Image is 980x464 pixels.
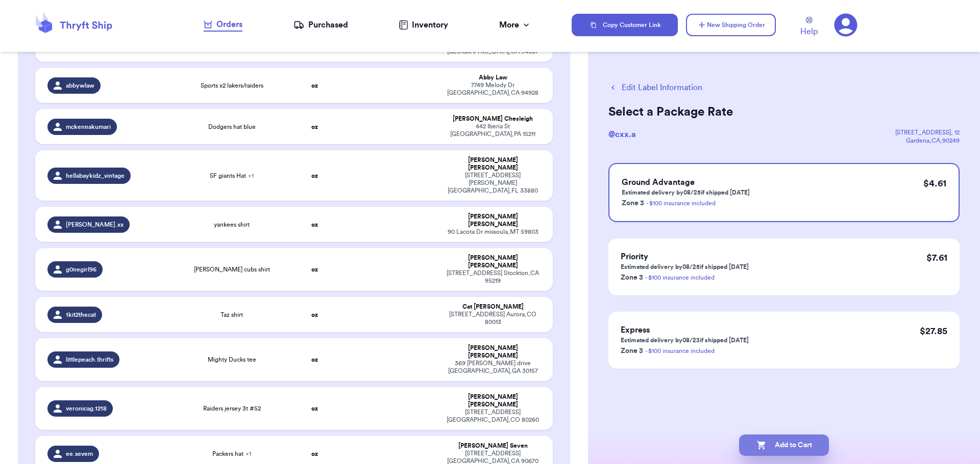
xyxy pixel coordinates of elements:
div: [STREET_ADDRESS] , 12 [895,128,960,137]
strong: oz [311,83,318,89]
div: [STREET_ADDRESS][PERSON_NAME] [GEOGRAPHIC_DATA] , FL 33880 [445,172,541,195]
span: + 1 [248,173,254,179]
a: - $100 insurance included [645,275,715,281]
span: Express [621,326,650,334]
div: [STREET_ADDRESS] [GEOGRAPHIC_DATA] , CO 80260 [445,408,541,424]
div: Abby Law [445,74,541,81]
div: 442 Iberia St [GEOGRAPHIC_DATA] , PA 15211 [445,123,541,138]
p: Estimated delivery by 08/23 if shipped [DATE] [621,336,749,344]
div: [PERSON_NAME] Chesleigh [445,115,541,123]
span: Mighty Ducks tee [208,356,256,364]
strong: oz [311,357,318,363]
span: Zone 3 [621,274,643,281]
button: Edit Label Information [608,81,702,94]
span: littlepeach.thrifts [66,356,113,364]
a: Orders [204,18,242,32]
div: 7749 Melody Dr [GEOGRAPHIC_DATA] , CA 94928 [445,81,541,97]
p: Estimated delivery by 08/25 if shipped [DATE] [621,263,749,271]
span: + 1 [246,451,251,457]
span: [PERSON_NAME] cubs shirt [194,265,270,274]
div: [PERSON_NAME] [PERSON_NAME] [445,156,541,172]
div: Gardena , CA , 90249 [895,137,960,145]
span: Taz shirt [220,311,243,319]
strong: oz [311,266,318,272]
span: yankees shirt [214,221,250,229]
span: 1kit2thecat [66,311,96,319]
strong: oz [311,312,318,318]
span: abbywlaw [66,81,94,90]
span: Raiders jersey 3t #52 [203,404,261,413]
strong: oz [311,222,318,228]
a: - $100 insurance included [645,348,715,354]
div: [PERSON_NAME] [PERSON_NAME] [445,254,541,269]
div: More [499,19,531,31]
span: veronicag.1218 [66,404,107,413]
div: [PERSON_NAME] [PERSON_NAME] [445,393,541,408]
span: [PERSON_NAME].xx [66,221,124,229]
span: mckennakumari [66,123,111,131]
a: - $100 insurance included [646,200,716,206]
div: 90 Lacota Dr missoula , MT 59803 [445,228,541,236]
strong: oz [311,173,318,179]
span: ee.sevem [66,450,93,458]
h2: Select a Package Rate [608,104,960,120]
div: [PERSON_NAME] [PERSON_NAME] [445,344,541,360]
p: $ 27.85 [920,324,947,338]
div: [STREET_ADDRESS] Aurora , CO 80013 [445,311,541,326]
div: 369 [PERSON_NAME] drive [GEOGRAPHIC_DATA] , GA 30157 [445,360,541,375]
p: $ 7.61 [926,251,947,265]
button: Add to Cart [739,434,829,456]
p: Estimated delivery by 08/25 if shipped [DATE] [622,188,750,197]
span: Zone 3 [622,200,644,207]
span: Help [800,25,818,38]
div: [PERSON_NAME] Seven [445,442,541,450]
div: [STREET_ADDRESS] Stockton , CA 95219 [445,269,541,285]
span: Zone 3 [621,347,643,354]
a: Help [800,17,818,38]
div: Orders [204,18,242,31]
p: $ 4.61 [923,176,946,190]
div: Cat [PERSON_NAME] [445,303,541,311]
strong: oz [311,124,318,130]
span: Priority [621,253,648,261]
div: [PERSON_NAME] [PERSON_NAME] [445,213,541,228]
span: SF giants Hat [210,172,254,180]
span: Ground Advantage [622,178,695,186]
span: hellabaykidz_vintage [66,172,125,180]
span: g0negirl96 [66,265,96,274]
button: New Shipping Order [686,14,776,36]
span: Sports x2 lakers/raiders [201,81,263,90]
strong: oz [311,405,318,412]
strong: oz [311,451,318,457]
span: Packers hat [212,450,251,458]
a: Purchased [293,19,348,31]
span: Dodgers hat blue [208,123,256,131]
span: @ cxx.a [608,130,636,139]
button: Copy Customer Link [572,14,678,36]
a: Inventory [399,19,448,31]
